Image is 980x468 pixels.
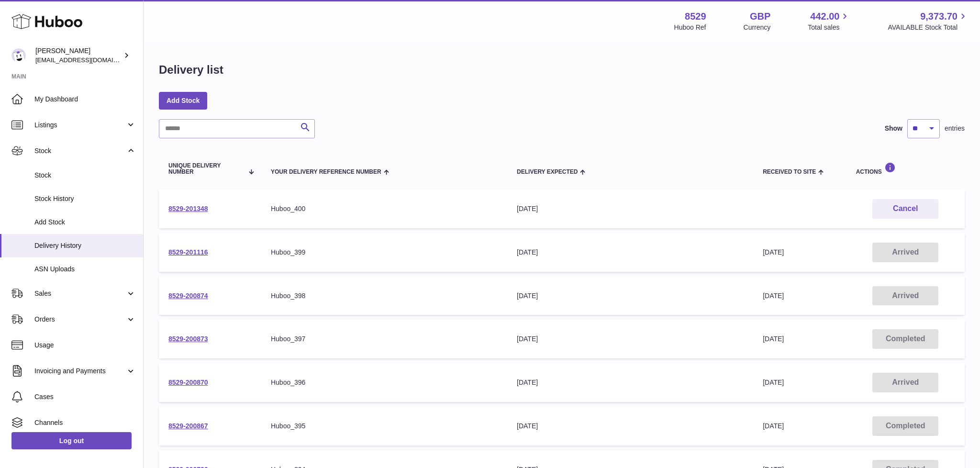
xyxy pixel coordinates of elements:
[517,248,744,257] div: [DATE]
[856,162,955,175] div: Actions
[271,422,498,431] div: Huboo_395
[810,10,839,23] span: 442.00
[517,169,578,175] span: Delivery Expected
[763,248,784,256] span: [DATE]
[35,46,122,65] div: [PERSON_NAME]
[168,163,244,175] span: Unique Delivery Number
[763,422,784,430] span: [DATE]
[885,124,902,133] label: Show
[11,48,26,63] img: admin@redgrass.ch
[34,341,136,350] span: Usage
[34,418,136,427] span: Channels
[34,218,136,227] span: Add Stock
[34,367,126,376] span: Invoicing and Payments
[685,10,706,23] strong: 8529
[750,10,770,23] strong: GBP
[888,23,969,32] span: AVAILABLE Stock Total
[517,204,744,213] div: [DATE]
[34,265,136,274] span: ASN Uploads
[674,23,706,32] div: Huboo Ref
[945,124,965,133] span: entries
[168,422,208,430] a: 8529-200867
[168,335,208,343] a: 8529-200873
[271,334,498,344] div: Huboo_397
[920,10,958,23] span: 9,373.70
[34,146,126,156] span: Stock
[34,194,136,203] span: Stock History
[744,23,771,32] div: Currency
[168,248,208,256] a: 8529-201116
[763,169,816,175] span: Received to Site
[808,23,850,32] span: Total sales
[271,204,498,213] div: Huboo_400
[34,95,136,104] span: My Dashboard
[34,392,136,401] span: Cases
[34,315,126,324] span: Orders
[168,379,208,386] a: 8529-200870
[271,169,381,175] span: Your Delivery Reference Number
[763,292,784,300] span: [DATE]
[159,62,223,78] h1: Delivery list
[271,291,498,301] div: Huboo_398
[517,334,744,344] div: [DATE]
[517,378,744,387] div: [DATE]
[34,241,136,250] span: Delivery History
[34,121,126,130] span: Listings
[517,422,744,431] div: [DATE]
[888,10,969,32] a: 9,373.70 AVAILABLE Stock Total
[808,10,850,32] a: 442.00 Total sales
[168,205,208,212] a: 8529-201348
[271,248,498,257] div: Huboo_399
[763,335,784,343] span: [DATE]
[11,432,132,449] a: Log out
[34,171,136,180] span: Stock
[35,56,141,64] span: [EMAIL_ADDRESS][DOMAIN_NAME]
[872,199,938,219] button: Cancel
[34,289,126,298] span: Sales
[159,92,207,109] a: Add Stock
[763,379,784,386] span: [DATE]
[271,378,498,387] div: Huboo_396
[517,291,744,301] div: [DATE]
[168,292,208,300] a: 8529-200874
